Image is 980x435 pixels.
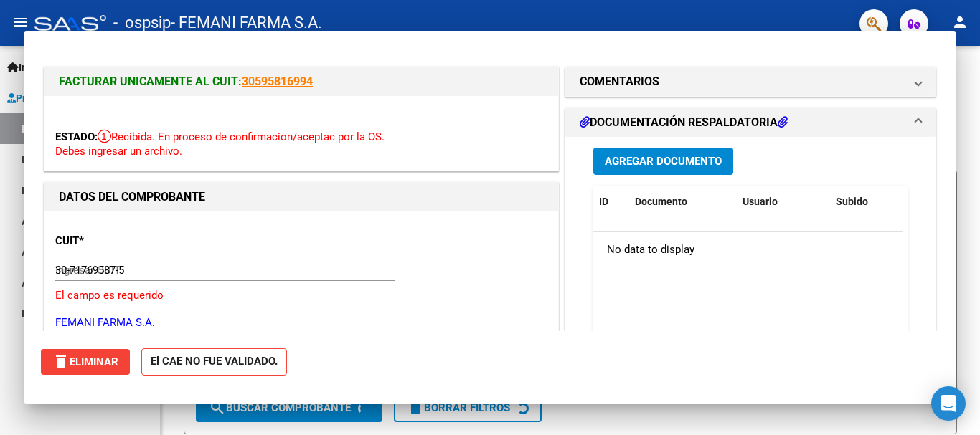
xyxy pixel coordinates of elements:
[580,114,788,131] h1: DOCUMENTACIÓN RESPALDATORIA
[55,143,547,160] p: Debes ingresar un archivo.
[98,130,385,143] span: Recibida. En proceso de confirmacion/aceptac por la OS.
[593,148,733,174] button: Agregar Documento
[11,14,29,31] mat-icon: menu
[565,108,936,137] mat-expansion-panel-header: DOCUMENTACIÓN RESPALDATORIA
[830,186,902,217] datatable-header-cell: Subido
[209,401,351,414] span: Buscar Comprobante
[407,401,510,414] span: Borrar Filtros
[565,137,936,434] div: DOCUMENTACIÓN RESPALDATORIA
[52,353,70,370] mat-icon: delete
[52,355,118,368] span: Eliminar
[931,386,966,421] div: Open Intercom Messenger
[209,399,226,416] mat-icon: search
[737,186,830,217] datatable-header-cell: Usuario
[565,67,936,96] mat-expansion-panel-header: COMENTARIOS
[7,90,138,106] span: Prestadores / Proveedores
[41,349,130,375] button: Eliminar
[629,186,737,217] datatable-header-cell: Documento
[599,196,608,207] span: ID
[59,190,205,204] strong: DATOS DEL COMPROBANTE
[743,196,778,207] span: Usuario
[59,75,242,88] span: FACTURAR UNICAMENTE AL CUIT:
[593,232,903,268] div: No data to display
[951,14,969,31] mat-icon: person
[580,73,659,90] h1: COMENTARIOS
[113,7,171,39] span: - ospsip
[605,156,722,168] span: Agregar Documento
[55,130,98,143] span: ESTADO:
[55,287,547,304] p: El campo es requerido
[171,7,322,39] span: - FEMANI FARMA S.A.
[635,196,687,207] span: Documento
[407,399,424,416] mat-icon: delete
[242,75,313,88] a: 30595816994
[7,59,44,75] span: Inicio
[141,348,287,376] strong: El CAE NO FUE VALIDADO.
[593,186,629,217] datatable-header-cell: ID
[55,233,203,249] p: CUIT
[55,315,547,331] p: FEMANI FARMA S.A.
[836,196,868,207] span: Subido
[902,186,974,217] datatable-header-cell: Acción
